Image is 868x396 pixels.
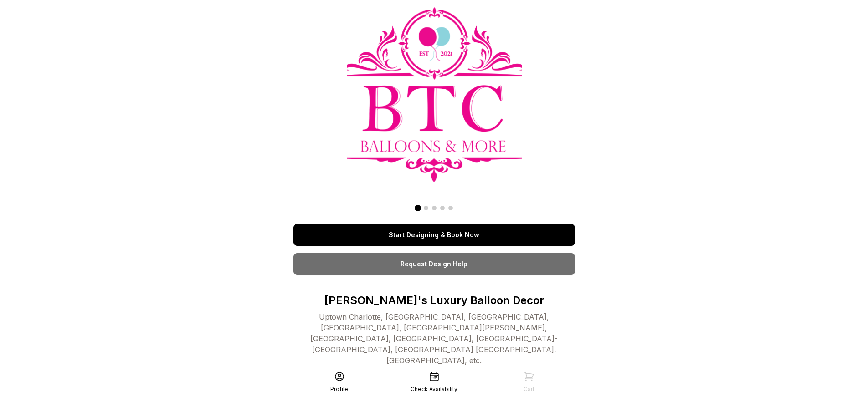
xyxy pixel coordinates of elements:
[411,386,457,393] div: Check Availability
[293,293,575,308] p: [PERSON_NAME]'s Luxury Balloon Decor
[330,386,348,393] div: Profile
[293,253,575,275] a: Request Design Help
[524,386,534,393] div: Cart
[293,224,575,246] a: Start Designing & Book Now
